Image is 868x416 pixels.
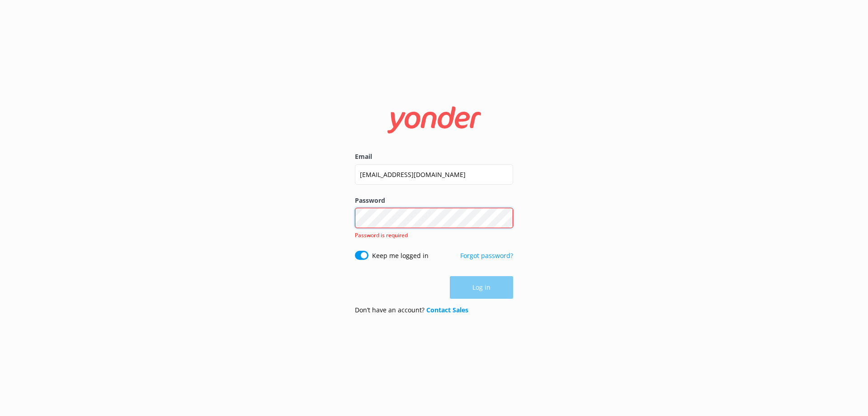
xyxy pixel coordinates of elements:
[495,209,513,227] button: Show password
[460,251,513,260] a: Forgot password?
[426,306,468,314] a: Contact Sales
[355,152,513,162] label: Email
[372,251,429,261] label: Keep me logged in
[355,305,468,315] p: Don’t have an account?
[355,164,513,185] input: user@emailaddress.com
[355,196,513,206] label: Password
[355,231,408,239] span: Password is required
